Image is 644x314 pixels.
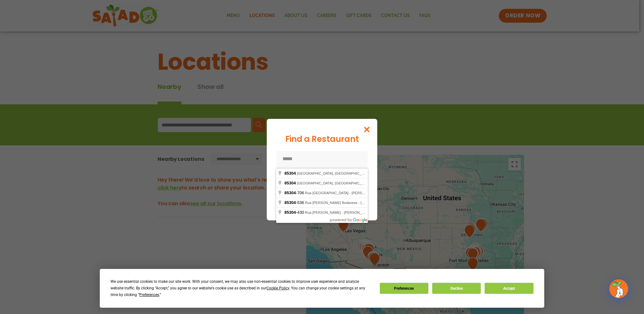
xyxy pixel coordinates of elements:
[284,181,296,185] span: 85304
[297,181,371,185] span: [GEOGRAPHIC_DATA], [GEOGRAPHIC_DATA]
[266,286,289,290] span: Cookie Policy
[284,210,305,215] span: -430
[610,280,628,298] img: wpChatIcon
[305,191,519,195] span: Rua [GEOGRAPHIC_DATA] - [PERSON_NAME], [GEOGRAPHIC_DATA] do Sul - State of [GEOGRAPHIC_DATA], [GE...
[284,171,296,176] span: 85304
[284,200,305,205] span: -536
[139,293,159,297] span: Preferences
[380,283,428,294] button: Preferences
[305,211,512,214] span: Rua [PERSON_NAME] - [PERSON_NAME], [GEOGRAPHIC_DATA] do Sul - State of [GEOGRAPHIC_DATA], [GEOGRA...
[297,172,409,175] span: [GEOGRAPHIC_DATA], [GEOGRAPHIC_DATA], [GEOGRAPHIC_DATA]
[305,201,528,205] span: Rua [PERSON_NAME] Bodanese - [PERSON_NAME], [GEOGRAPHIC_DATA] do Sul - State of [GEOGRAPHIC_DATA]...
[485,283,533,294] button: Accept
[357,119,377,140] button: Close modal
[432,283,481,294] button: Decline
[276,133,368,145] div: Find a Restaurant
[284,190,296,195] span: 85304
[110,278,372,298] div: We use essential cookies to make our site work. With your consent, we may also use non-essential ...
[284,190,305,195] span: -706
[284,210,296,215] span: 85304
[100,269,544,308] div: Cookie Consent Prompt
[284,200,296,205] span: 85304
